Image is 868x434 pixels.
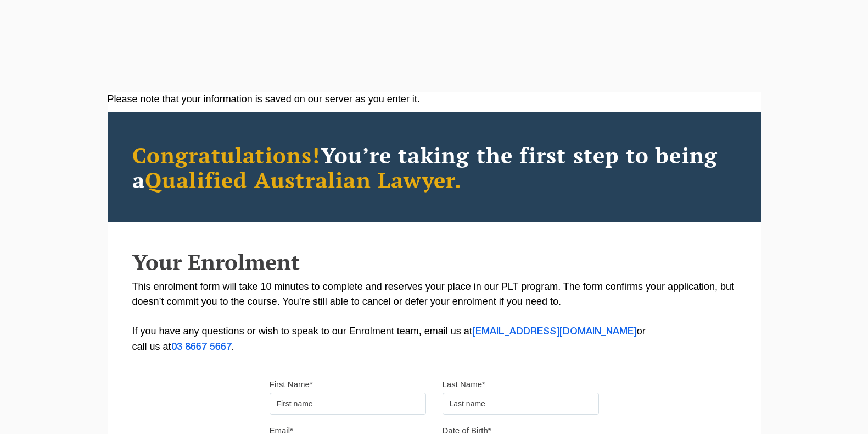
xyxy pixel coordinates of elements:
h2: Your Enrolment [132,250,736,274]
div: Please note that your information is saved on our server as you enter it. [108,92,761,107]
span: Qualified Australian Lawyer. [145,165,462,194]
a: [EMAIL_ADDRESS][DOMAIN_NAME] [472,327,637,336]
label: Last Name* [443,379,485,390]
label: First Name* [270,379,313,390]
span: Congratulations! [132,140,321,169]
input: Last name [443,393,599,415]
h2: You’re taking the first step to being a [132,142,736,192]
input: First name [270,393,426,415]
p: This enrolment form will take 10 minutes to complete and reserves your place in our PLT program. ... [132,279,736,355]
a: 03 8667 5667 [171,343,232,351]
